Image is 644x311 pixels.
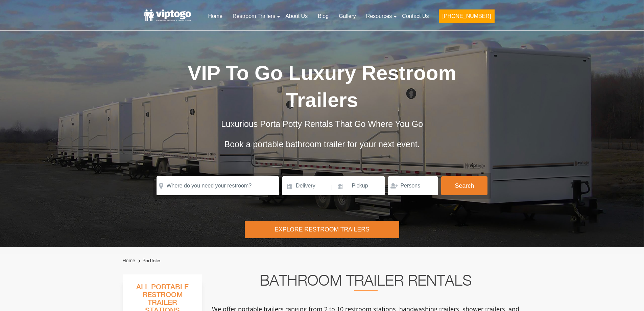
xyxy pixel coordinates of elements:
li: Portfolio [137,257,160,265]
a: Restroom Trailers [228,9,280,24]
a: Home [123,258,135,263]
span: | [331,176,333,198]
h2: Bathroom Trailer Rentals [211,274,520,291]
span: Book a portable bathroom trailer for your next event. [224,139,420,149]
input: Where do you need your restroom? [157,176,279,195]
a: About Us [280,9,313,24]
span: VIP To Go Luxury Restroom Trailers [188,62,456,111]
input: Persons [388,176,438,195]
a: Gallery [334,9,361,24]
input: Delivery [282,176,331,195]
a: Blog [313,9,334,24]
a: Resources [361,9,397,24]
a: Contact Us [397,9,434,24]
a: [PHONE_NUMBER] [434,9,499,27]
div: Explore Restroom Trailers [245,221,399,238]
input: Pickup [334,176,385,195]
button: [PHONE_NUMBER] [439,9,494,23]
span: Luxurious Porta Potty Rentals That Go Where You Go [221,119,423,129]
button: Search [441,176,487,195]
a: Home [203,9,228,24]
